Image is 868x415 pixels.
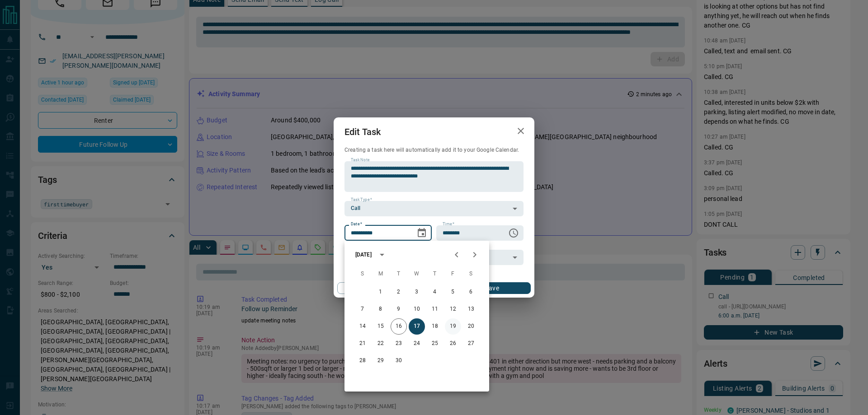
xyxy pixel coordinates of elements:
h2: Edit Task [334,117,392,146]
button: 14 [354,318,371,335]
button: Save [453,282,531,294]
span: Friday [445,265,461,283]
button: Next month [466,246,484,264]
button: calendar view is open, switch to year view [374,247,390,262]
div: [DATE] [355,251,372,259]
button: 2 [391,284,407,300]
button: 7 [354,301,371,317]
button: 8 [373,301,389,317]
button: 5 [445,284,461,300]
button: 25 [427,336,443,352]
button: 1 [373,284,389,300]
label: Time [443,221,454,227]
button: 29 [373,353,389,369]
button: 21 [354,336,371,352]
button: Choose time, selected time is 6:00 AM [505,224,523,242]
p: Creating a task here will automatically add it to your Google Calendar. [344,146,524,154]
button: Cancel [337,282,415,294]
button: 15 [373,318,389,335]
button: 17 [409,318,425,335]
button: 27 [463,336,479,352]
button: 18 [427,318,443,335]
button: 9 [391,301,407,317]
button: 20 [463,318,479,335]
label: Task Note [351,157,369,163]
span: Wednesday [409,265,425,283]
button: 11 [427,301,443,317]
span: Thursday [427,265,443,283]
button: 28 [354,353,371,369]
span: Sunday [354,265,371,283]
button: 13 [463,301,479,317]
button: 23 [391,336,407,352]
span: Monday [373,265,389,283]
button: 26 [445,336,461,352]
button: 24 [409,336,425,352]
button: 16 [391,318,407,335]
button: Choose date, selected date is Sep 17, 2025 [413,224,431,242]
button: 4 [427,284,443,300]
div: Call [344,201,524,216]
label: Date [351,221,362,227]
button: 30 [391,353,407,369]
button: 12 [445,301,461,317]
button: 3 [409,284,425,300]
label: Task Type [351,197,372,203]
span: Tuesday [391,265,407,283]
button: Previous month [448,246,466,264]
button: 22 [373,336,389,352]
button: 19 [445,318,461,335]
button: 6 [463,284,479,300]
button: 10 [409,301,425,317]
span: Saturday [463,265,479,283]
